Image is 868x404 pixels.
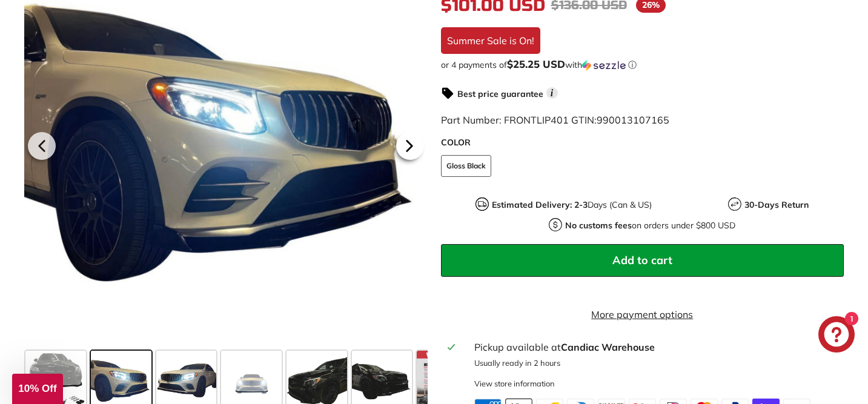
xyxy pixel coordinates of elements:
[565,220,632,231] strong: No customs fees
[492,199,588,210] strong: Estimated Delivery: 2-3
[441,307,844,322] a: More payment options
[441,27,540,54] div: Summer Sale is On!
[597,114,669,126] span: 990013107165
[815,316,858,356] inbox-online-store-chat: Shopify online store chat
[744,199,809,210] strong: 30-Days Return
[492,199,652,211] p: Days (Can & US)
[12,374,63,404] div: 10% Off
[18,383,56,394] span: 10% Off
[561,341,655,353] strong: Candiac Warehouse
[441,244,844,277] button: Add to cart
[441,114,669,126] span: Part Number: FRONTLIP401 GTIN:
[507,58,565,70] span: $25.25 USD
[441,59,844,71] div: or 4 payments of$25.25 USDwithSezzle Click to learn more about Sezzle
[474,378,555,389] div: View store information
[441,59,844,71] div: or 4 payments of with
[457,88,543,99] strong: Best price guarantee
[582,60,626,71] img: Sezzle
[441,136,844,149] label: COLOR
[565,219,735,232] p: on orders under $800 USD
[612,253,672,267] span: Add to cart
[474,357,837,369] p: Usually ready in 2 hours
[474,340,837,354] div: Pickup available at
[546,87,558,99] span: i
